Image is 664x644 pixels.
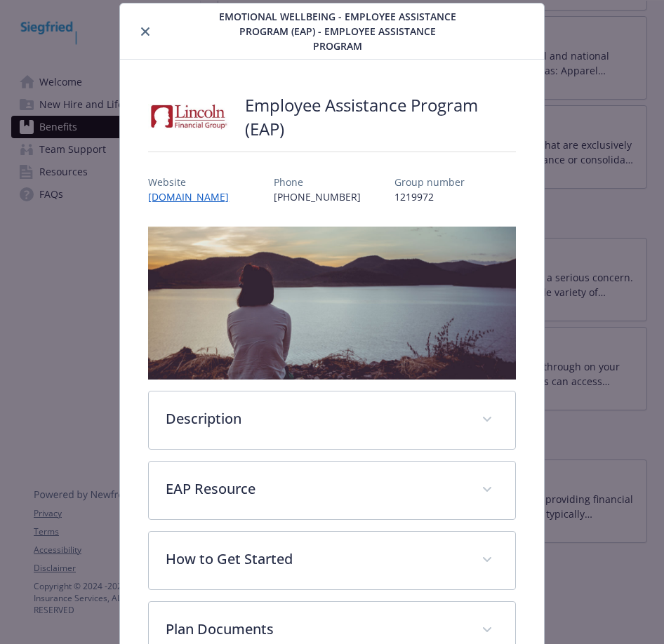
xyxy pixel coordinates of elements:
div: EAP Resource [149,462,514,519]
h2: Employee Assistance Program (EAP) [245,93,516,140]
p: 1219972 [394,189,465,204]
p: Website [148,175,240,189]
p: EAP Resource [166,478,464,499]
span: Emotional Wellbeing - Employee Assistance Program (EAP) - Employee Assistance Program [214,9,461,53]
p: Phone [274,175,361,189]
div: Description [149,391,514,449]
p: Plan Documents [166,619,464,640]
p: Group number [394,175,465,189]
p: Description [166,408,464,429]
img: banner [148,227,515,380]
p: [PHONE_NUMBER] [274,189,361,204]
p: How to Get Started [166,549,464,570]
button: close [137,23,154,40]
img: Lincoln Financial Group [148,96,231,138]
div: How to Get Started [149,532,514,589]
a: [DOMAIN_NAME] [148,190,240,203]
